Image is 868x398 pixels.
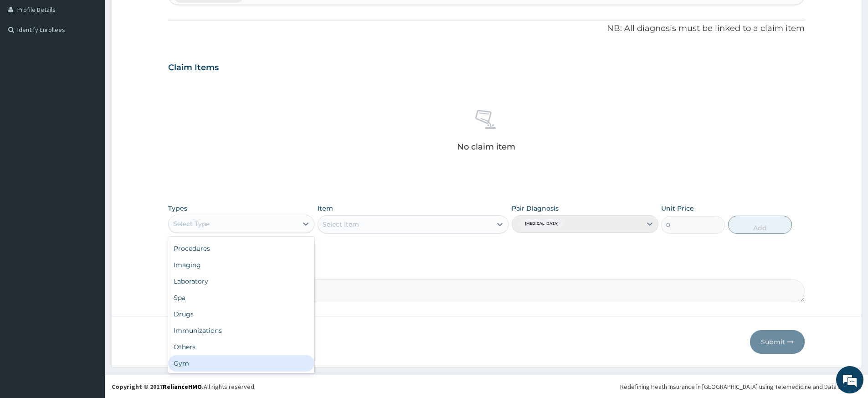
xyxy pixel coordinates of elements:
div: Drugs [168,306,314,322]
textarea: Type your message and hit 'Enter' [5,249,174,281]
h3: Claim Items [168,63,219,73]
button: Add [728,216,792,234]
strong: Copyright © 2017 . [112,382,204,391]
div: Minimize live chat window [149,5,171,26]
div: Immunizations [168,322,314,339]
div: Gym [168,355,314,372]
p: NB: All diagnosis must be linked to a claim item [168,23,805,35]
img: d_794563401_company_1708531726252_794563401 [17,46,37,68]
div: Others [168,339,314,355]
button: Submit [750,330,805,354]
div: Redefining Heath Insurance in [GEOGRAPHIC_DATA] using Telemedicine and Data Science! [620,382,861,391]
div: Chat with us now [47,51,153,63]
label: Types [168,205,187,212]
span: We're online! [53,115,126,207]
div: Spa [168,289,314,306]
div: Imaging [168,257,314,273]
div: Select Type [173,219,210,228]
label: Pair Diagnosis [512,204,559,213]
label: Comment [168,267,805,274]
p: No claim item [457,142,515,151]
div: Procedures [168,240,314,257]
footer: All rights reserved. [105,375,868,398]
label: Item [318,204,333,213]
label: Unit Price [661,204,694,213]
div: Laboratory [168,273,314,289]
a: RelianceHMO [163,382,202,391]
